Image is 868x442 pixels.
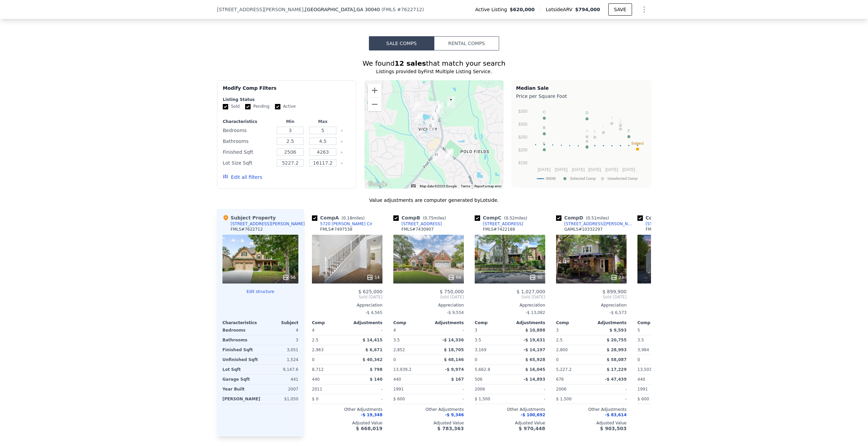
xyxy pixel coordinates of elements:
span: $ 970,448 [519,426,545,431]
input: Pending [245,104,251,109]
div: Adjustments [347,320,382,325]
span: $ 1,027,000 [516,289,545,294]
div: FMLS # 7430907 [401,227,434,232]
a: [STREET_ADDRESS] [393,221,442,227]
div: 23 [611,274,624,281]
text: $150 [518,161,528,165]
div: Adjusted Value [637,420,708,426]
div: - [349,325,382,335]
div: Comp [475,320,510,325]
div: - [349,384,382,394]
div: We found that match your search [217,59,651,68]
text: L [619,118,622,122]
span: $ 40,342 [362,357,382,362]
div: Listings provided by First Multiple Listing Service . [217,68,651,75]
text: A [586,139,589,143]
div: 6990 Cordery Rd [412,102,420,113]
div: - [430,394,464,404]
span: $ 668,019 [356,426,382,431]
div: 3.5 [475,335,509,345]
span: 4 [312,328,315,333]
div: 1991 [393,384,427,394]
span: $ 899,900 [603,289,627,294]
label: Sold [223,104,240,109]
div: 3.5 [393,335,427,345]
text: I [603,125,604,129]
button: Zoom out [368,98,381,111]
span: Sold [DATE] [312,294,382,300]
div: Appreciation [475,302,545,308]
span: -$ 47,439 [605,377,627,382]
text: Selected Comp [570,176,596,181]
span: -$ 100,692 [521,413,545,417]
text: D [586,111,588,115]
div: Comp [637,320,673,325]
div: Appreciation [393,302,464,308]
div: Min [275,119,305,124]
text: Subject [631,141,644,145]
span: $ 17,229 [607,367,627,372]
span: $ 903,503 [600,426,627,431]
div: Adjusted Value [556,420,627,426]
div: $1,050 [263,394,298,404]
button: Rental Comps [434,36,499,50]
text: C [543,110,546,114]
span: 5,662.8 [475,367,490,372]
button: Sale Comps [369,36,434,50]
div: [STREET_ADDRESS] [483,221,523,227]
button: Keyboard shortcuts [411,184,416,187]
div: 2006 [475,384,509,394]
div: Modify Comp Filters [223,85,351,97]
div: [STREET_ADDRESS] [401,221,442,227]
span: $ 14,415 [362,338,382,342]
span: 0 [556,357,559,362]
span: [STREET_ADDRESS][PERSON_NAME] [217,6,303,13]
div: Median Sale [516,85,647,91]
div: Bathrooms [222,335,259,345]
button: Show Options [637,3,651,16]
span: FMLS [383,7,396,12]
text: K [594,129,596,133]
span: $ 140 [370,377,382,382]
span: 0 [393,357,396,362]
text: F [628,129,630,133]
span: $ 58,087 [607,357,627,362]
span: -$ 14,336 [442,338,464,342]
div: Unfinished Sqft [222,355,259,364]
span: 3 [556,328,559,333]
span: Active Listing [475,6,510,13]
span: Sold [DATE] [393,294,464,300]
div: 56 [282,274,296,281]
div: 6715 Pond Rd [427,123,434,134]
span: 8,712 [312,367,323,372]
div: Comp [393,320,429,325]
a: Report a map error [474,184,501,188]
div: 441 [262,375,298,384]
span: $ 750,000 [440,289,464,294]
div: FMLS # 7422188 [483,227,515,232]
span: 4 [393,328,396,333]
span: 0.75 [425,216,434,220]
span: , GA 30040 [355,7,380,12]
div: Garage Sqft [222,375,259,384]
span: 13,939.2 [393,367,411,372]
div: - [593,384,627,394]
div: Comp E [637,214,692,221]
text: [DATE] [605,167,618,172]
div: 3.5 [637,335,671,345]
text: $350 [518,109,528,114]
span: $ 18,705 [444,348,464,352]
span: $ 16,045 [525,367,545,372]
text: B [543,126,546,130]
text: J [611,115,613,120]
div: - [430,325,464,335]
div: A chart. [516,101,647,186]
div: 2.5 [312,335,346,345]
div: Other Adjustments [475,407,545,412]
div: Adjusted Value [312,420,382,426]
div: 6500 Brookline Ct [445,149,453,161]
button: Clear [340,162,343,165]
input: Sold [223,104,228,109]
a: [STREET_ADDRESS] [637,221,686,227]
div: Characteristics [223,119,273,124]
